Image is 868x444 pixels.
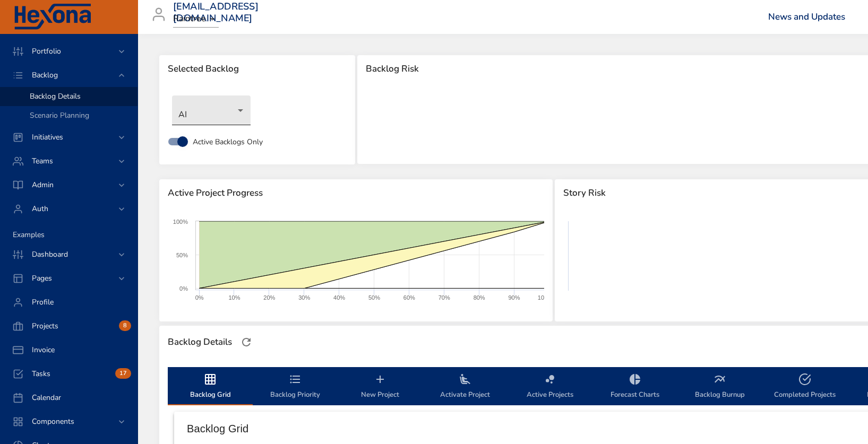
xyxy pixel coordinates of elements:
span: Scenario Planning [30,110,89,120]
button: Refresh Page [238,334,254,350]
text: 70% [439,294,450,301]
text: 80% [474,294,485,301]
span: Profile [23,297,62,307]
span: Backlog Burnup [684,373,756,401]
span: 17 [115,369,131,378]
text: 40% [333,294,345,301]
span: 8 [119,321,131,330]
span: Auth [23,204,57,214]
span: New Project [344,373,416,401]
text: 0% [195,294,204,301]
span: Invoice [23,345,63,355]
span: Portfolio [23,46,70,56]
text: 50% [368,294,380,301]
img: Hexona [13,4,92,30]
div: Raintree [173,11,219,28]
span: Calendar [23,393,70,403]
span: Dashboard [23,249,76,259]
div: Backlog Details [165,334,235,351]
span: Activate Project [429,373,501,401]
span: Projects [23,321,67,331]
span: Active Projects [514,373,586,401]
span: Completed Projects [769,373,841,401]
text: 100% [538,294,553,301]
text: 90% [509,294,520,301]
span: Teams [23,156,62,166]
span: Backlog Details [30,91,81,101]
span: Components [23,416,83,426]
text: 60% [403,294,415,301]
div: AI [172,95,251,125]
h3: [EMAIL_ADDRESS][DOMAIN_NAME] [173,1,259,24]
a: News and Updates [768,11,845,23]
span: Backlog Priority [259,373,331,401]
span: Backlog [23,70,66,80]
text: 10% [228,294,240,301]
text: 50% [176,252,188,258]
span: Selected Backlog [168,64,347,74]
text: 0% [179,285,188,292]
text: 100% [173,219,188,225]
span: Active Backlogs Only [193,136,263,147]
span: Initiatives [23,132,72,142]
text: 30% [298,294,310,301]
span: Backlog Grid [174,373,246,401]
span: Admin [23,180,62,190]
span: Pages [23,273,61,283]
span: Tasks [23,369,59,379]
span: Forecast Charts [599,373,671,401]
text: 20% [263,294,275,301]
span: Active Project Progress [168,188,544,198]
